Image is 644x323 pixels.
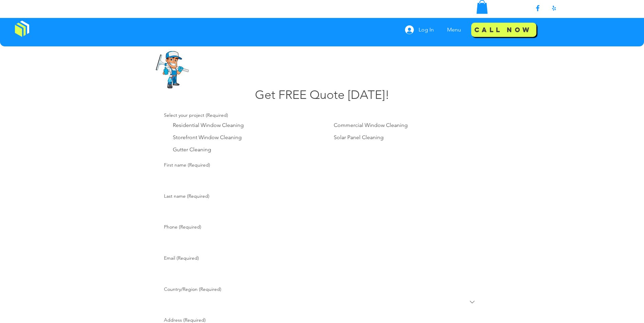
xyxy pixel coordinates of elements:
span: Log In [416,26,436,34]
div: Residential Window Cleaning [173,121,244,129]
label: Country/Region [164,286,221,293]
button: Log In [400,23,439,36]
span: (Required) [187,193,209,200]
span: (Required) [199,286,221,293]
input: Email [164,264,476,278]
img: Facebook [534,4,542,12]
input: Last name [164,202,476,216]
span: (Required) [206,112,228,119]
label: Phone [164,224,201,231]
span: (Required) [188,162,210,169]
div: Commercial Window Cleaning [334,121,408,129]
ul: Social Bar [534,4,558,12]
span: (Required) [177,255,199,262]
img: Window Cleaning Budds, Affordable window cleaning services near me in Los Angeles [156,51,189,88]
div: Gutter Cleaning [173,146,211,154]
div: Solar Panel Cleaning [334,133,384,142]
label: Last name [164,193,209,200]
input: Phone. Phone [164,233,476,247]
span: Call Now [474,26,532,34]
div: Storefront Window Cleaning [173,133,242,142]
div: Menu [442,21,468,38]
input: First name [164,171,476,185]
img: Yelp! [550,4,558,12]
a: Call Now [471,23,536,37]
div: Select your project [164,112,228,119]
span: Get FREE Quote [DATE]! [255,87,389,102]
nav: Site [442,21,468,38]
p: Menu [444,21,464,38]
label: Email [164,255,199,262]
label: First name [164,162,210,169]
img: Window Cleaning Budds, Affordable window cleaning services near me in Los Angeles [15,21,29,37]
span: (Required) [179,224,201,231]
